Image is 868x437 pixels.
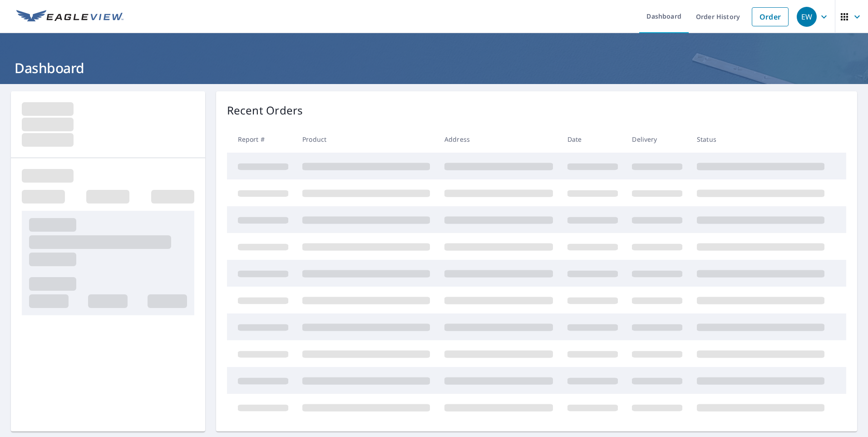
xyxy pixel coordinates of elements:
div: EW [797,7,817,27]
th: Status [690,126,832,153]
a: Order [752,7,789,26]
th: Report # [227,126,296,153]
img: EV Logo [16,10,123,24]
h1: Dashboard [11,59,857,77]
th: Product [295,126,437,153]
p: Recent Orders [227,102,303,119]
th: Address [437,126,560,153]
th: Delivery [625,126,690,153]
th: Date [560,126,625,153]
